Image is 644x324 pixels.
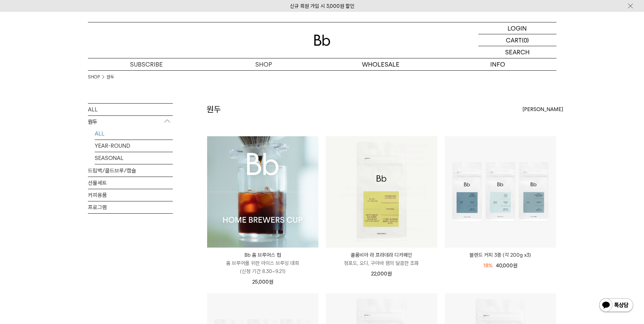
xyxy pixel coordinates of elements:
[207,104,221,115] h2: 원두
[252,279,273,285] span: 25,000
[326,251,437,267] a: 콜롬비아 라 프라데라 디카페인 청포도, 오디, 구아바 잼의 달콤한 조화
[505,46,530,58] p: SEARCH
[88,177,173,189] a: 선물세트
[107,74,114,80] a: 원두
[88,58,205,70] a: SUBSCRIBE
[508,22,527,34] p: LOGIN
[371,271,392,277] span: 22,000
[88,104,173,115] a: ALL
[207,136,318,248] a: Bb 홈 브루어스 컵
[207,259,318,275] p: 홈 브루어를 위한 아이스 브루잉 대회 (신청 기간 8.30~9.21)
[88,201,173,213] a: 프로그램
[445,251,556,259] a: 블렌드 커피 3종 (각 200g x3)
[439,58,556,70] p: INFO
[506,34,522,46] p: CART
[290,3,354,9] a: 신규 회원 가입 시 3,000원 할인
[88,165,173,177] a: 드립백/콜드브루/캡슐
[445,136,556,248] img: 블렌드 커피 3종 (각 200g x3)
[326,251,437,259] p: 콜롬비아 라 프라데라 디카페인
[496,263,517,269] span: 40,000
[322,58,439,70] p: WHOLESALE
[522,34,529,46] p: (0)
[207,136,318,248] img: 1000001223_add2_021.jpg
[326,136,437,248] img: 1000001187_add2_054.jpg
[483,262,493,270] div: 18%
[478,34,556,46] a: CART (0)
[513,263,517,269] span: 원
[95,128,173,140] a: ALL
[599,298,634,314] img: 카카오톡 채널 1:1 채팅 버튼
[95,140,173,152] a: YEAR-ROUND
[205,58,322,70] a: SHOP
[207,251,318,259] p: Bb 홈 브루어스 컵
[95,152,173,164] a: SEASONAL
[314,35,330,46] img: 로고
[88,74,100,80] a: SHOP
[387,271,392,277] span: 원
[207,251,318,275] a: Bb 홈 브루어스 컵 홈 브루어를 위한 아이스 브루잉 대회(신청 기간 8.30~9.21)
[88,116,173,128] p: 원두
[522,105,563,113] span: [PERSON_NAME]
[326,136,437,248] a: 콜롬비아 라 프라데라 디카페인
[326,259,437,267] p: 청포도, 오디, 구아바 잼의 달콤한 조화
[478,22,556,34] a: LOGIN
[269,279,273,285] span: 원
[88,189,173,201] a: 커피용품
